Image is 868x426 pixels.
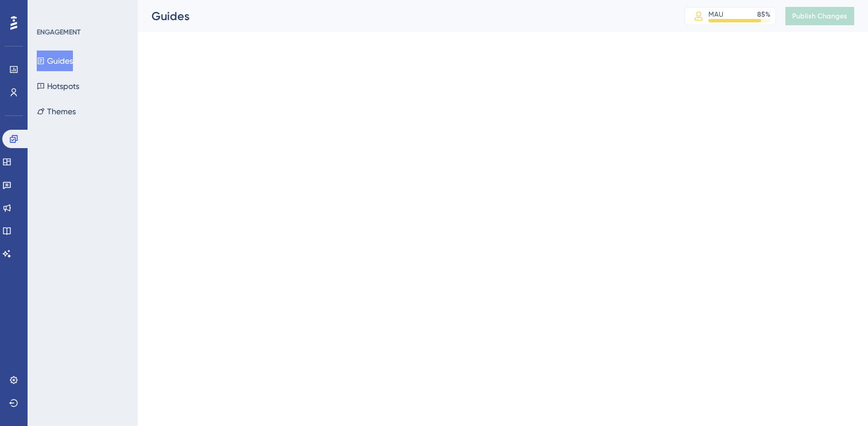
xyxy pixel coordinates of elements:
div: 85 % [757,10,770,19]
div: MAU [708,10,723,19]
button: Hotspots [37,76,79,96]
div: ENGAGEMENT [37,28,80,37]
button: Themes [37,101,76,122]
span: Publish Changes [792,11,847,21]
div: Guides [152,8,656,24]
button: Publish Changes [785,7,854,25]
button: Guides [37,51,73,71]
